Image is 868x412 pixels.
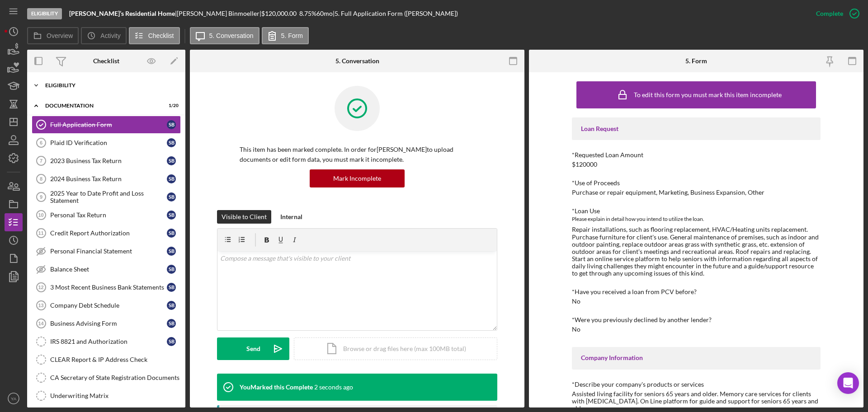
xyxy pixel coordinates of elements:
label: Activity [100,32,120,39]
div: Complete [816,5,843,23]
div: Purchase or repair equipment, Marketing, Business Expansion, Other [572,189,764,196]
div: S B [167,138,176,147]
div: Full Application Form [50,121,167,128]
div: Personal Tax Return [50,211,167,219]
tspan: 13 [38,303,43,308]
tspan: 11 [38,230,43,236]
div: Visible to Client [222,210,267,224]
a: 82024 Business Tax ReturnSB [32,170,181,188]
div: *Use of Proceeds [572,179,821,187]
tspan: 6 [40,140,42,145]
label: 5. Form [281,32,303,39]
a: IRS 8821 and AuthorizationSB [32,332,181,351]
div: S B [167,265,176,274]
div: S B [167,174,176,183]
div: 2025 Year to Date Profit and Loss Statement [50,190,167,204]
button: Visible to Client [217,210,271,224]
div: Documentation [45,103,156,108]
div: *Requested Loan Amount [572,151,821,159]
div: Please explain in detail how you intend to utilize the loan. [572,215,821,224]
div: S B [167,229,176,238]
div: $120000 [572,161,597,168]
a: 92025 Year to Date Profit and Loss StatementSB [32,188,181,206]
div: Eligibility [45,83,174,88]
div: Mark Incomplete [333,169,381,187]
div: Checklist [93,57,119,65]
div: 8.75 % [299,10,316,17]
div: 2023 Business Tax Return [50,157,167,164]
div: Assisted living facility for seniors 65 years and older. Memory care services for clients with [M... [572,390,821,412]
div: *Loan Use [572,207,821,215]
button: Mark Incomplete [310,169,405,187]
div: | [69,10,177,17]
div: Send [246,337,260,360]
div: Personal Financial Statement [50,248,167,255]
div: Internal [280,210,302,224]
div: Loan Request [581,125,811,132]
a: 13Company Debt ScheduleSB [32,296,181,314]
div: Company Debt Schedule [50,302,167,309]
tspan: 12 [38,285,43,290]
div: CA Secretary of State Registration Documents [50,374,180,381]
div: Business Advising Form [50,320,167,327]
tspan: 8 [40,176,42,182]
button: Complete [807,5,863,23]
div: S B [167,319,176,328]
button: Overview [27,27,79,44]
div: 5. Form [685,57,707,65]
a: 72023 Business Tax ReturnSB [32,152,181,170]
div: S B [167,301,176,310]
a: CA Secretary of State Registration Documents [32,369,181,387]
button: 5. Conversation [190,27,259,44]
p: This item has been marked complete. In order for [PERSON_NAME] to upload documents or edit form d... [240,145,475,165]
a: 14Business Advising FormSB [32,314,181,332]
label: 5. Conversation [209,32,254,39]
div: S B [167,120,176,129]
a: 123 Most Recent Business Bank StatementsSB [32,278,181,296]
button: 5. Form [262,27,309,44]
a: CLEAR Report & IP Address Check [32,351,181,369]
div: S B [167,337,176,346]
div: Eligibility [27,8,62,19]
div: 2024 Business Tax Return [50,175,167,183]
button: YA [5,389,23,407]
div: $120,000.00 [261,10,299,17]
text: YA [11,396,17,401]
div: Credit Report Authorization [50,229,167,237]
div: Repair installations, such as flooring replacement, HVAC/Heating units replacement. Purchase furn... [572,226,821,277]
tspan: 7 [40,158,42,164]
div: Balance Sheet [50,266,167,273]
a: 11Credit Report AuthorizationSB [32,224,181,242]
a: Personal Financial StatementSB [32,242,181,260]
a: Full Application FormSB [32,116,181,134]
tspan: 14 [38,321,44,326]
b: [PERSON_NAME]’s Residential Home [69,9,175,17]
div: S B [167,156,176,165]
tspan: 9 [40,194,42,200]
div: *Were you previously declined by another lender? [572,316,821,323]
div: S B [167,192,176,201]
div: To edit this form you must mark this item incomplete [634,91,782,98]
div: No [572,326,580,333]
a: 10Personal Tax ReturnSB [32,206,181,224]
div: Company Information [581,354,811,361]
div: 3 Most Recent Business Bank Statements [50,284,167,291]
div: S B [167,283,176,292]
div: *Describe your company's products or services [572,381,821,388]
div: No [572,298,580,305]
tspan: 10 [38,212,43,218]
div: S B [167,247,176,256]
div: 1 / 20 [162,103,179,108]
div: S B [167,211,176,220]
label: Checklist [148,32,174,39]
button: Checklist [129,27,180,44]
div: IRS 8821 and Authorization [50,338,167,345]
div: [PERSON_NAME] Binmoeller | [177,10,261,17]
div: 60 mo [316,10,333,17]
a: 6Plaid ID VerificationSB [32,134,181,152]
button: Send [217,337,289,360]
a: Balance SheetSB [32,260,181,278]
div: *Have you received a loan from PCV before? [572,288,821,295]
div: Plaid ID Verification [50,139,167,146]
div: CLEAR Report & IP Address Check [50,356,180,363]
